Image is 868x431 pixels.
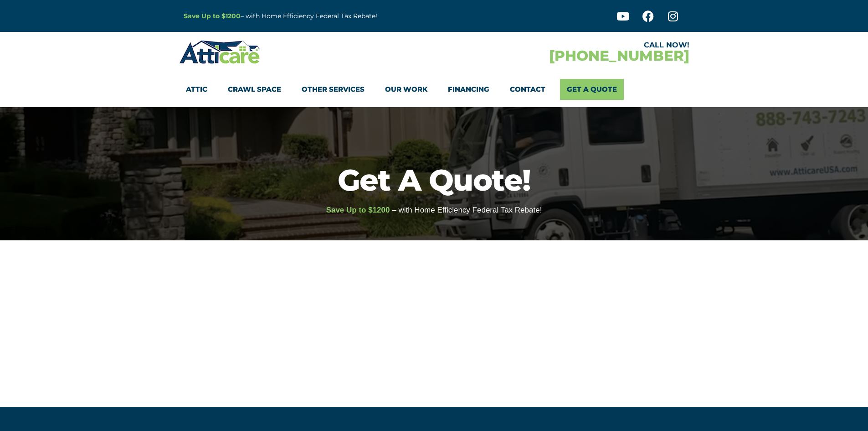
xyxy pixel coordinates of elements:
h1: Get A Quote! [5,165,863,195]
a: Contact [510,79,545,100]
a: Attic [186,79,207,100]
a: Get A Quote [560,79,624,100]
span: – with Home Efficiency Federal Tax Rebate! [392,206,542,214]
a: Crawl Space [228,79,281,100]
a: Save Up to $1200 [184,12,241,20]
div: CALL NOW! [434,42,689,49]
p: – with Home Efficiency Federal Tax Rebate! [184,11,479,21]
span: Save Up to $1200 [326,206,390,214]
a: Our Work [385,79,427,100]
a: Other Services [302,79,365,100]
a: Financing [448,79,489,100]
nav: Menu [186,79,683,100]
